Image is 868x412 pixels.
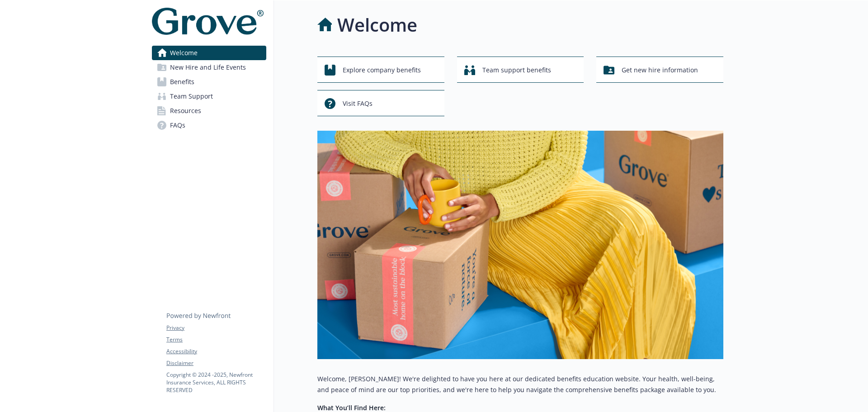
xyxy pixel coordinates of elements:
a: Team Support [152,89,266,104]
button: Visit FAQs [317,90,444,116]
img: overview page banner [317,131,723,359]
a: Privacy [166,324,266,332]
span: Team support benefits [482,62,551,79]
span: Team Support [170,89,213,104]
a: Welcome [152,46,266,60]
a: Accessibility [166,347,266,355]
p: Welcome, [PERSON_NAME]! We're delighted to have you here at our dedicated benefits education webs... [317,374,723,395]
p: Copyright © 2024 - 2025 , Newfront Insurance Services, ALL RIGHTS RESERVED [166,371,266,394]
span: Benefits [170,75,194,89]
strong: What You’ll Find Here: [317,403,386,412]
a: FAQs [152,118,266,133]
button: Team support benefits [457,57,584,83]
a: Terms [166,336,266,344]
span: Resources [170,104,201,118]
span: New Hire and Life Events [170,60,246,75]
span: FAQs [170,118,185,133]
span: Visit FAQs [343,95,373,112]
h1: Welcome [337,11,417,38]
span: Get new hire information [622,62,698,79]
a: Benefits [152,75,266,89]
a: Resources [152,104,266,118]
button: Explore company benefits [317,57,444,83]
a: New Hire and Life Events [152,60,266,75]
button: Get new hire information [596,57,723,83]
a: Disclaimer [166,359,266,367]
span: Explore company benefits [343,62,421,79]
span: Welcome [170,46,198,60]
